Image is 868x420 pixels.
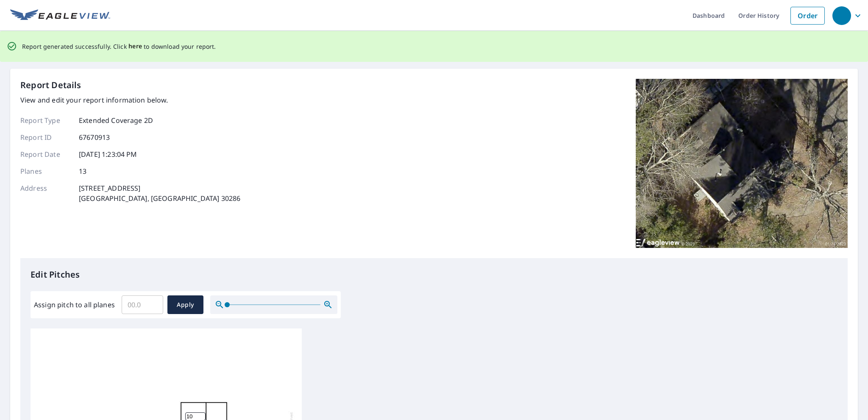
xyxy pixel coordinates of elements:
p: Extended Coverage 2D [79,115,153,125]
input: 00.0 [122,293,163,317]
button: here [128,41,142,52]
img: EV Logo [10,9,110,22]
p: [STREET_ADDRESS] [GEOGRAPHIC_DATA], [GEOGRAPHIC_DATA] 30286 [79,183,240,203]
p: 67670913 [79,132,110,142]
span: Apply [174,300,197,310]
p: View and edit your report information below. [20,95,240,105]
p: Report Type [20,115,71,125]
p: Report Date [20,149,71,159]
p: Report generated successfully. Click to download your report. [22,41,216,52]
img: Top image [636,79,848,248]
p: Report ID [20,132,71,142]
p: Edit Pitches [31,268,837,281]
p: 13 [79,166,86,176]
label: Assign pitch to all planes [34,300,115,310]
p: Report Details [20,79,81,92]
a: Order [790,7,825,25]
button: Apply [167,295,203,314]
p: Address [20,183,71,203]
p: Planes [20,166,71,176]
p: [DATE] 1:23:04 PM [79,149,137,159]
